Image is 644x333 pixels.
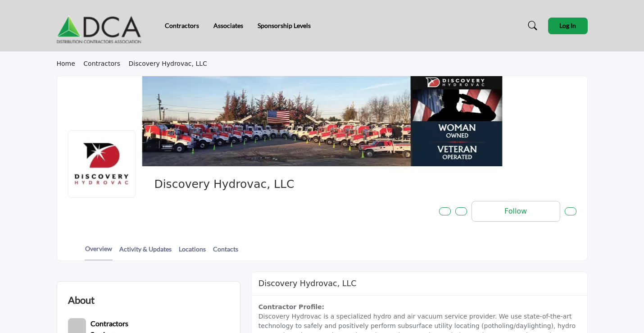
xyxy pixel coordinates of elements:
span: Log In [559,22,576,29]
a: Contractors [91,320,128,328]
h2: About [68,292,95,307]
a: Sponsorship Levels [258,22,311,29]
a: Locations [178,244,206,260]
button: Log In [548,18,588,34]
a: Discovery Hydrovac, LLC [129,60,207,67]
a: Activity & Updates [119,244,172,260]
button: Like [455,207,467,215]
h2: Discovery Hydrovac, LLC [259,279,357,288]
span: Discovery Hydrovac, LLC [154,177,402,192]
a: Home [57,60,84,67]
a: Search [519,18,543,33]
a: Overview [85,244,113,260]
button: Follow [472,201,560,222]
a: Contacts [213,244,239,260]
b: Contractors [91,319,128,328]
strong: Contractor Profile: [259,303,324,310]
button: More details [565,207,576,215]
a: Contractors [165,22,199,29]
a: Contractors [83,60,128,67]
img: site Logo [57,8,146,44]
a: Associates [213,22,243,29]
